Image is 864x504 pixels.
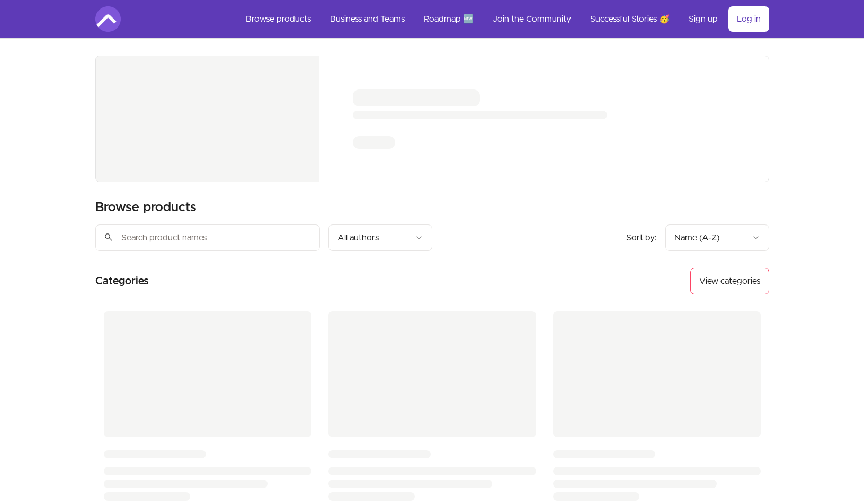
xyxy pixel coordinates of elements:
[680,6,726,32] a: Sign up
[237,6,319,32] a: Browse products
[95,6,121,32] img: Amigoscode logo
[626,233,657,242] span: Sort by:
[95,224,320,251] input: Search product names
[484,6,580,32] a: Join the Community
[582,6,678,32] a: Successful Stories 🥳
[95,199,197,216] h2: Browse products
[322,6,413,32] a: Business and Teams
[415,6,482,32] a: Roadmap 🆕
[665,224,769,251] button: Product sort options
[95,268,149,294] h2: Categories
[104,230,113,245] span: search
[237,6,769,32] nav: Main
[328,224,432,251] button: Filter by author
[690,268,769,294] button: View categories
[728,6,769,32] a: Log in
